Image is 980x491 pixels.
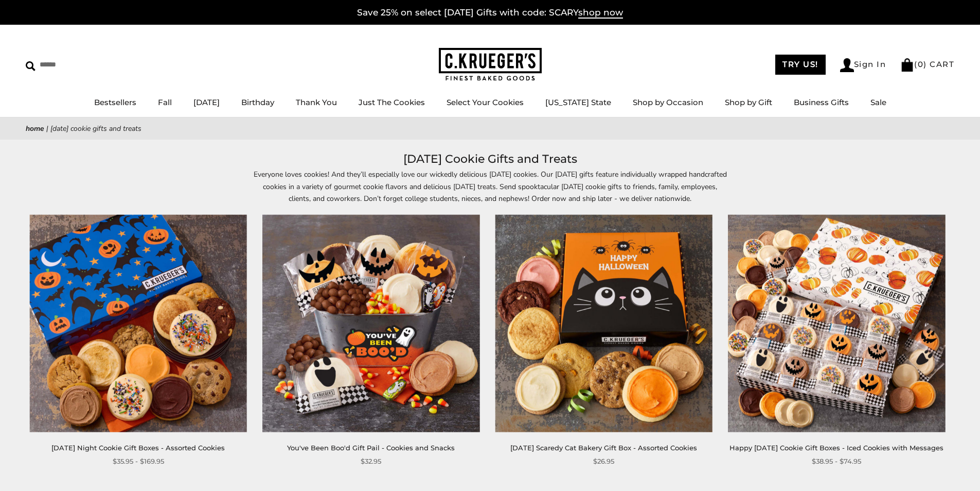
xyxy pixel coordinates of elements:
a: Business Gifts [794,97,849,107]
input: Search [26,57,148,73]
a: [DATE] Night Cookie Gift Boxes - Assorted Cookies [51,444,225,452]
a: Bestsellers [94,97,136,107]
img: Halloween Scaredy Cat Bakery Gift Box - Assorted Cookies [495,215,712,432]
a: Select Your Cookies [447,97,524,107]
a: Just The Cookies [359,97,425,107]
img: Happy Halloween Cookie Gift Boxes - Iced Cookies with Messages [728,215,945,432]
a: TRY US! [775,55,826,75]
a: Fall [158,97,172,107]
a: Shop by Gift [725,97,772,107]
img: Halloween Night Cookie Gift Boxes - Assorted Cookies [30,215,247,432]
a: Sale [870,97,886,107]
img: Search [26,61,35,71]
span: 0 [918,59,924,69]
a: You've Been Boo'd Gift Pail - Cookies and Snacks [287,444,455,452]
span: $38.95 - $74.95 [812,456,861,467]
a: Birthday [241,97,274,107]
a: Thank You [296,97,337,107]
span: shop now [578,7,623,19]
img: Account [840,58,854,72]
a: (0) CART [900,59,954,69]
img: You've Been Boo'd Gift Pail - Cookies and Snacks [262,215,479,432]
img: C.KRUEGER'S [439,48,542,81]
span: [DATE] Cookie Gifts and Treats [50,124,141,133]
a: [US_STATE] State [545,97,611,107]
p: Everyone loves cookies! And they’ll especially love our wickedly delicious [DATE] cookies. Our [D... [254,168,727,204]
a: [DATE] Scaredy Cat Bakery Gift Box - Assorted Cookies [510,444,697,452]
a: Home [26,124,44,133]
img: Bag [900,58,914,72]
h1: [DATE] Cookie Gifts and Treats [41,150,939,168]
nav: breadcrumbs [26,123,954,134]
span: $35.95 - $169.95 [113,456,164,467]
a: Sign In [840,58,886,72]
span: | [46,124,48,133]
a: Happy [DATE] Cookie Gift Boxes - Iced Cookies with Messages [729,444,943,452]
span: $26.95 [593,456,614,467]
a: Save 25% on select [DATE] Gifts with code: SCARYshop now [357,7,623,19]
a: [DATE] [193,97,220,107]
span: $32.95 [361,456,381,467]
a: Shop by Occasion [633,97,703,107]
